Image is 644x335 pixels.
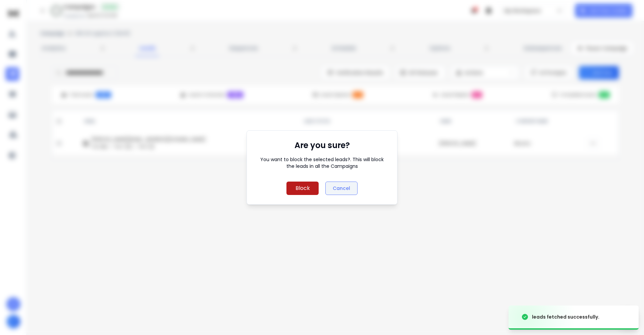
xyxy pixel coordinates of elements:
p: You want to block the selected leads?. This will block the leads in all the Campaigns [256,156,388,170]
button: Cancel [325,182,358,195]
button: Block [286,182,319,195]
div: leads fetched successfully. [532,314,599,320]
h1: Are you sure? [294,140,350,151]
